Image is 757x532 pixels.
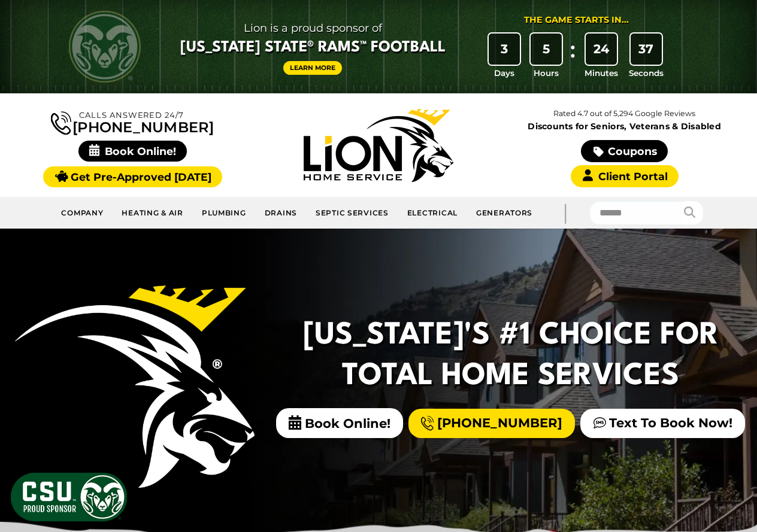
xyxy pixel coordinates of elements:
[301,316,721,397] h2: [US_STATE]'s #1 Choice For Total Home Services
[494,67,514,79] span: Days
[9,471,129,523] img: CSU Sponsor Badge
[586,34,617,65] div: 24
[501,107,747,120] p: Rated 4.7 out of 5,294 Google Reviews
[585,67,618,79] span: Minutes
[256,202,307,224] a: Drains
[467,202,541,224] a: Generators
[580,409,745,438] a: Text To Book Now!
[541,197,589,229] div: |
[43,166,222,187] a: Get Pre-Approved [DATE]
[193,202,256,224] a: Plumbing
[408,409,575,438] a: [PHONE_NUMBER]
[51,109,214,135] a: [PHONE_NUMBER]
[304,109,453,182] img: Lion Home Service
[524,14,629,27] div: The Game Starts in...
[531,34,562,65] div: 5
[180,19,446,38] span: Lion is a proud sponsor of
[276,408,403,438] span: Book Online!
[307,202,398,224] a: Septic Services
[567,34,579,80] div: :
[534,67,559,79] span: Hours
[52,202,113,224] a: Company
[398,202,467,224] a: Electrical
[631,34,662,65] div: 37
[283,61,342,75] a: Learn More
[113,202,192,224] a: Heating & Air
[69,11,141,83] img: CSU Rams logo
[581,140,667,162] a: Coupons
[629,67,664,79] span: Seconds
[180,38,446,58] span: [US_STATE] State® Rams™ Football
[504,122,745,130] span: Discounts for Seniors, Veterans & Disabled
[489,34,520,65] div: 3
[571,165,679,187] a: Client Portal
[78,141,187,162] span: Book Online!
